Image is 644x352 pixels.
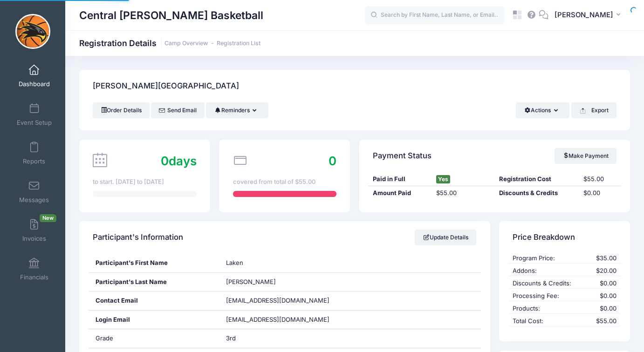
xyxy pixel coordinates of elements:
div: Discounts & Credits: [508,279,583,288]
a: Dashboard [12,60,56,92]
div: to start. [DATE] to [DATE] [93,177,196,187]
button: [PERSON_NAME] [548,5,630,26]
div: $35.00 [583,254,621,263]
a: Make Payment [555,148,617,164]
input: Search by First Name, Last Name, or Email... [365,6,505,25]
a: Reports [12,137,56,169]
div: Addons: [508,266,583,276]
a: Financials [12,253,56,285]
span: [PERSON_NAME] [226,278,276,285]
span: 0 [329,154,336,168]
div: days [161,152,197,170]
span: Messages [19,196,49,204]
div: Program Price: [508,254,583,263]
button: Export [571,102,617,118]
div: Contact Email [89,291,219,310]
a: Order Details [93,102,150,118]
span: Invoices [22,235,46,243]
span: [EMAIL_ADDRESS][DOMAIN_NAME] [226,315,343,325]
div: Participant's First Name [89,254,219,272]
h4: Participant's Information [93,224,183,251]
span: Reports [23,157,45,165]
span: Event Setup [17,119,52,127]
div: Paid in Full [368,175,432,184]
span: 0 [161,154,169,168]
button: Actions [516,102,569,118]
a: Update Details [415,230,477,245]
span: Financials [20,273,48,281]
div: $55.00 [432,189,495,198]
div: Registration Cost [494,175,579,184]
span: Dashboard [19,80,50,88]
span: [EMAIL_ADDRESS][DOMAIN_NAME] [226,297,329,304]
span: Laken [226,259,243,266]
img: Central Lee Basketball [15,14,50,49]
div: $20.00 [583,266,621,276]
div: Products: [508,304,583,313]
a: Registration List [217,40,260,47]
h4: Payment Status [373,142,432,169]
div: $0.00 [579,189,621,198]
div: Grade [89,329,219,348]
a: InvoicesNew [12,214,56,247]
div: $0.00 [583,304,621,313]
a: Camp Overview [164,40,208,47]
div: $0.00 [583,291,621,301]
a: Messages [12,176,56,208]
a: Send Email [151,102,205,118]
a: Event Setup [12,98,56,131]
div: Participant's Last Name [89,273,219,291]
h1: Central [PERSON_NAME] Basketball [79,5,263,26]
div: Processing Fee: [508,291,583,301]
span: [PERSON_NAME] [555,10,613,20]
span: Yes [436,175,450,183]
h4: [PERSON_NAME][GEOGRAPHIC_DATA] [93,73,239,100]
div: $0.00 [583,279,621,288]
span: 3rd [226,334,236,342]
div: $55.00 [579,175,621,184]
span: New [40,214,56,222]
div: Login Email [89,311,219,329]
div: Discounts & Credits [494,189,579,198]
div: Total Cost: [508,317,583,326]
h4: Price Breakdown [513,224,575,251]
div: Amount Paid [368,189,432,198]
div: covered from total of $55.00 [233,177,336,187]
button: Reminders [206,102,268,118]
div: $55.00 [583,317,621,326]
h1: Registration Details [79,38,260,48]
